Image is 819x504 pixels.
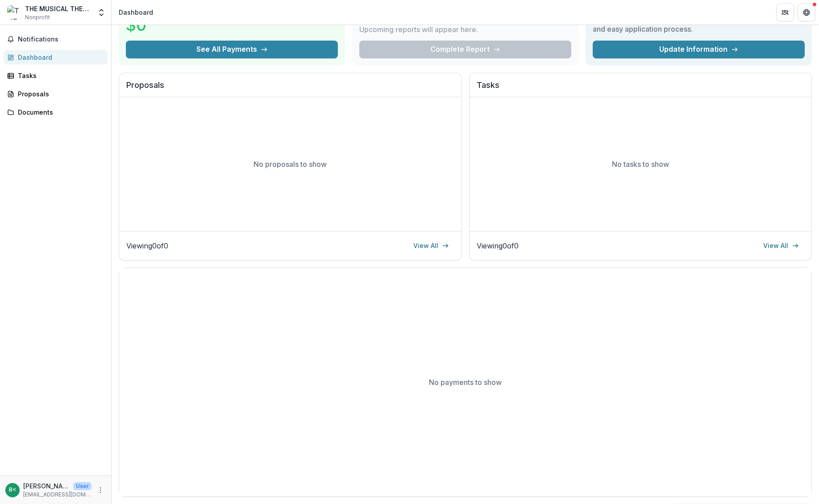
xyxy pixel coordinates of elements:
[18,71,100,80] div: Tasks
[23,491,91,499] p: [EMAIL_ADDRESS][DOMAIN_NAME]
[119,8,153,17] div: Dashboard
[4,105,108,120] a: Documents
[612,159,669,169] p: No tasks to show
[18,89,100,99] div: Proposals
[4,87,108,101] a: Proposals
[4,68,108,83] a: Tasks
[25,13,50,21] span: Nonprofit
[18,107,100,117] div: Documents
[23,481,70,491] p: [PERSON_NAME] <[EMAIL_ADDRESS][DOMAIN_NAME]>
[254,159,327,169] p: No proposals to show
[593,41,805,58] a: Update Information
[126,240,168,251] p: Viewing 0 of 0
[25,4,91,13] div: THE MUSICAL THEATER PROJECT
[9,487,16,493] div: Bill Rudman <bill@musicaltheaterproject.org>
[758,239,804,253] a: View All
[73,482,91,490] p: User
[4,32,108,46] button: Notifications
[18,36,104,43] span: Notifications
[95,4,108,21] button: Open entity switcher
[18,53,100,62] div: Dashboard
[798,4,815,21] button: Get Help
[95,485,106,496] button: More
[477,240,519,251] p: Viewing 0 of 0
[408,239,454,253] a: View All
[4,50,108,65] a: Dashboard
[126,80,454,97] h2: Proposals
[477,80,805,97] h2: Tasks
[7,5,21,20] img: THE MUSICAL THEATER PROJECT
[126,41,338,58] button: See All Payments
[115,6,157,19] nav: breadcrumb
[119,268,811,496] div: No payments to show
[776,4,794,21] button: Partners
[359,24,478,35] p: Upcoming reports will appear here.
